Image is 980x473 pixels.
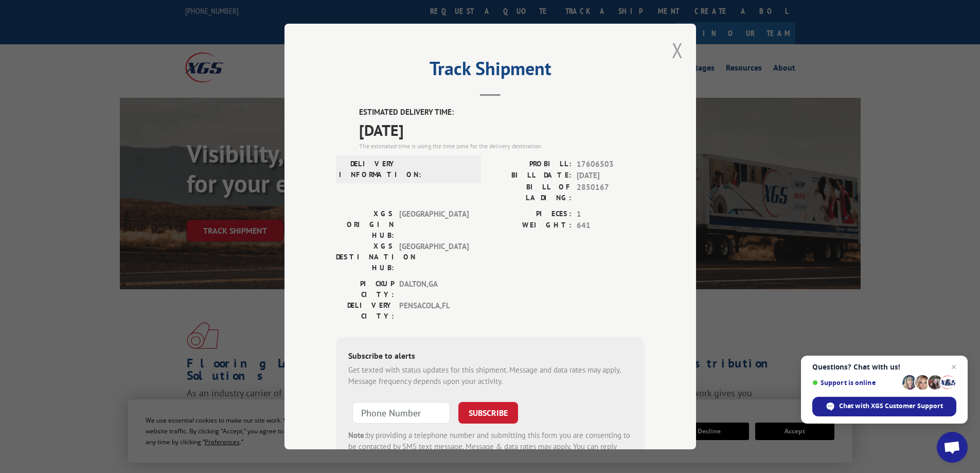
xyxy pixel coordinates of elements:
strong: Note: [348,430,366,440]
span: PENSACOLA , FL [399,300,469,322]
button: SUBSCRIBE [458,402,518,424]
span: Chat with XGS Customer Support [839,401,943,411]
label: BILL DATE: [490,170,572,182]
span: Questions? Chat with us! [812,363,956,371]
span: [DATE] [359,118,645,142]
span: Close chat [948,361,960,373]
label: PROBILL: [490,159,572,170]
label: ESTIMATED DELIVERY TIME: [359,107,645,118]
input: Phone Number [352,402,450,424]
div: Subscribe to alerts [348,349,632,364]
h2: Track Shipment [336,61,645,81]
div: Get texted with status updates for this shipment. Message and data rates may apply. Message frequ... [348,364,632,388]
label: DELIVERY CITY: [336,300,394,322]
span: 2850167 [577,182,645,203]
label: DELIVERY INFORMATION: [339,159,397,180]
div: The estimated time is using the time zone for the delivery destination. [359,142,645,151]
label: XGS ORIGIN HUB: [336,208,394,241]
label: WEIGHT: [490,220,572,232]
label: PICKUP CITY: [336,278,394,300]
span: [GEOGRAPHIC_DATA] [399,241,469,273]
div: Chat with XGS Customer Support [812,397,956,416]
div: by providing a telephone number and submitting this form you are consenting to be contacted by SM... [348,430,632,465]
label: XGS DESTINATION HUB: [336,241,394,273]
label: BILL OF LADING: [490,182,572,203]
span: 1 [577,208,645,220]
span: 17606503 [577,159,645,170]
span: 641 [577,220,645,232]
span: Support is online [812,379,899,387]
span: [GEOGRAPHIC_DATA] [399,208,469,241]
button: Close modal [672,37,683,64]
div: Open chat [937,432,968,463]
span: [DATE] [577,170,645,182]
label: PIECES: [490,208,572,220]
span: DALTON , GA [399,278,469,300]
